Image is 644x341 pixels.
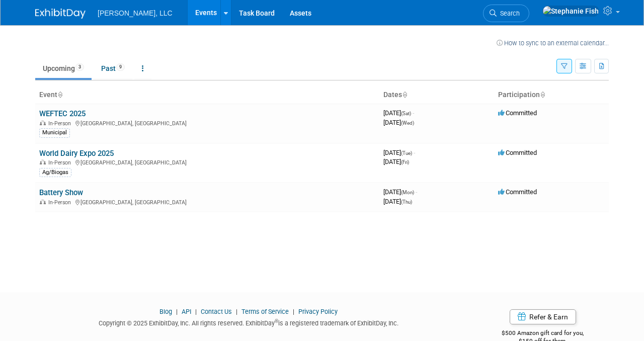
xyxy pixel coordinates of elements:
[39,149,114,158] a: World Dairy Expo 2025
[401,150,412,156] span: (Tue)
[201,308,232,315] a: Contact Us
[498,109,537,117] span: Committed
[498,188,537,196] span: Committed
[39,109,86,118] a: WEFTEC 2025
[40,159,46,164] img: In-Person Event
[48,199,74,206] span: In-Person
[498,149,537,156] span: Committed
[98,9,173,17] span: [PERSON_NAME], LLC
[402,91,407,99] a: Sort by Start Date
[48,120,74,127] span: In-Person
[39,128,70,137] div: Municipal
[40,120,46,125] img: In-Person Event
[39,188,83,197] a: Battery Show
[39,168,71,177] div: Ag/Biogas
[383,158,409,165] span: [DATE]
[57,91,62,99] a: Sort by Event Name
[35,316,462,328] div: Copyright © 2025 ExhibitDay, Inc. All rights reserved. ExhibitDay is a registered trademark of Ex...
[401,120,414,126] span: (Wed)
[182,308,191,315] a: API
[48,159,74,166] span: In-Person
[193,308,199,315] span: |
[483,5,529,22] a: Search
[379,87,494,104] th: Dates
[413,109,414,117] span: -
[542,6,599,17] img: Stephanie Fish
[497,10,520,17] span: Search
[94,59,132,78] a: Past9
[383,149,415,156] span: [DATE]
[383,188,417,196] span: [DATE]
[497,39,609,47] a: How to sync to an external calendar...
[401,199,412,205] span: (Thu)
[39,158,375,166] div: [GEOGRAPHIC_DATA], [GEOGRAPHIC_DATA]
[40,199,46,204] img: In-Person Event
[39,119,375,127] div: [GEOGRAPHIC_DATA], [GEOGRAPHIC_DATA]
[494,87,609,104] th: Participation
[75,63,84,71] span: 3
[275,318,278,324] sup: ®
[298,308,338,315] a: Privacy Policy
[35,87,379,104] th: Event
[414,149,415,156] span: -
[416,188,417,196] span: -
[401,159,409,165] span: (Fri)
[35,59,92,78] a: Upcoming3
[233,308,240,315] span: |
[242,308,289,315] a: Terms of Service
[401,190,414,195] span: (Mon)
[383,198,412,205] span: [DATE]
[540,91,545,99] a: Sort by Participation Type
[510,309,576,324] a: Refer & Earn
[383,119,414,126] span: [DATE]
[383,109,414,117] span: [DATE]
[174,308,180,315] span: |
[39,198,375,206] div: [GEOGRAPHIC_DATA], [GEOGRAPHIC_DATA]
[116,63,125,71] span: 9
[290,308,297,315] span: |
[159,308,172,315] a: Blog
[401,111,411,116] span: (Sat)
[35,9,86,19] img: ExhibitDay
